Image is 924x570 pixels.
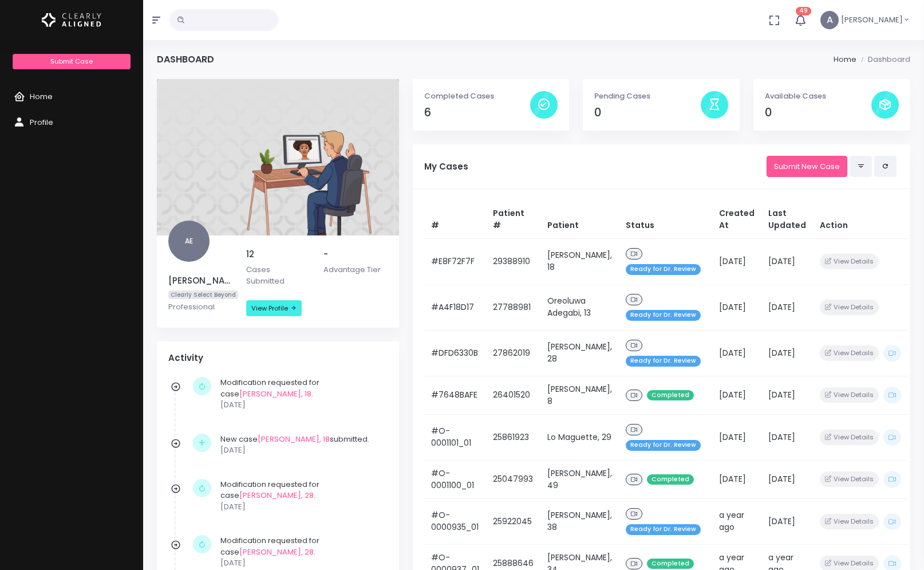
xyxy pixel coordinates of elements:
th: Action [813,201,908,239]
td: [PERSON_NAME], 28 [540,330,619,376]
h4: Activity [168,353,388,363]
span: Completed [647,474,694,485]
th: Created At [712,201,761,239]
td: 26401520 [486,376,540,414]
td: #DFD6330B [424,330,486,376]
span: A [820,11,839,29]
p: [DATE] [220,445,382,456]
td: a year ago [712,498,761,544]
h4: Dashboard [157,54,214,65]
h4: 0 [594,106,701,119]
p: Professional [168,301,232,313]
td: [DATE] [712,238,761,284]
td: #E8F72F7F [424,238,486,284]
td: [DATE] [761,330,813,376]
h4: 0 [765,106,871,119]
td: 25861923 [486,414,540,460]
a: Submit Case [13,54,130,69]
td: #O-0001100_01 [424,460,486,498]
button: View Details [820,514,879,529]
span: Profile [30,117,53,128]
span: Ready for Dr. Review [626,356,701,367]
td: [DATE] [761,376,813,414]
p: [DATE] [220,399,382,411]
td: [PERSON_NAME], 38 [540,498,619,544]
span: Completed [647,559,694,569]
h5: [PERSON_NAME] [168,276,232,286]
th: Last Updated [761,201,813,239]
td: [PERSON_NAME], 18 [540,238,619,284]
span: Ready for Dr. Review [626,440,701,451]
li: Dashboard [856,54,910,65]
a: [PERSON_NAME], 28 [239,547,314,557]
th: Patient # [486,201,540,239]
h4: 6 [424,106,531,119]
span: Ready for Dr. Review [626,264,701,275]
td: [DATE] [712,284,761,330]
a: Submit New Case [767,156,847,177]
td: Oreoluwa Adegabi, 13 [540,284,619,330]
span: Completed [647,390,694,401]
td: [DATE] [761,238,813,284]
td: #A4F18D17 [424,284,486,330]
button: View Details [820,345,879,361]
a: View Profile [246,300,302,316]
td: [DATE] [761,460,813,498]
span: Home [30,91,53,102]
p: Cases Submitted [246,264,310,286]
h5: 12 [246,249,310,260]
p: [DATE] [220,501,382,513]
p: [DATE] [220,557,382,569]
td: 27862019 [486,330,540,376]
p: Available Cases [765,91,871,102]
td: [DATE] [712,330,761,376]
div: Modification requested for case . [220,535,382,569]
td: #O-0000935_01 [424,498,486,544]
div: New case submitted. [220,434,382,456]
p: Advantage Tier [323,264,388,276]
span: 49 [796,7,811,15]
th: # [424,201,486,239]
span: Ready for Dr. Review [626,310,701,321]
td: [DATE] [712,414,761,460]
td: [DATE] [761,414,813,460]
p: Completed Cases [424,91,531,102]
img: Logo Horizontal [42,8,101,32]
button: View Details [820,471,879,487]
td: [DATE] [761,284,813,330]
td: [DATE] [761,498,813,544]
span: Ready for Dr. Review [626,524,701,535]
th: Patient [540,201,619,239]
td: 25047993 [486,460,540,498]
div: Modification requested for case . [220,479,382,513]
td: Lo Maguette, 29 [540,414,619,460]
a: [PERSON_NAME], 28 [239,490,314,501]
h5: My Cases [424,162,767,172]
td: [DATE] [712,460,761,498]
button: View Details [820,430,879,445]
a: [PERSON_NAME], 18 [239,388,311,399]
li: Home [834,54,856,65]
span: [PERSON_NAME] [841,14,903,26]
span: AE [168,221,210,262]
p: Pending Cases [594,91,701,102]
button: View Details [820,300,879,315]
td: #7648BAFE [424,376,486,414]
th: Status [619,201,712,239]
td: 27788981 [486,284,540,330]
div: Modification requested for case . [220,377,382,411]
td: [PERSON_NAME], 8 [540,376,619,414]
td: [DATE] [712,376,761,414]
span: Clearly Select Beyond [168,290,238,299]
td: 29388910 [486,238,540,284]
a: [PERSON_NAME], 18 [258,434,330,445]
td: #O-0001101_01 [424,414,486,460]
td: [PERSON_NAME], 49 [540,460,619,498]
h5: - [323,249,388,260]
span: Submit Case [50,57,93,66]
button: View Details [820,254,879,269]
button: View Details [820,387,879,403]
td: 25922045 [486,498,540,544]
